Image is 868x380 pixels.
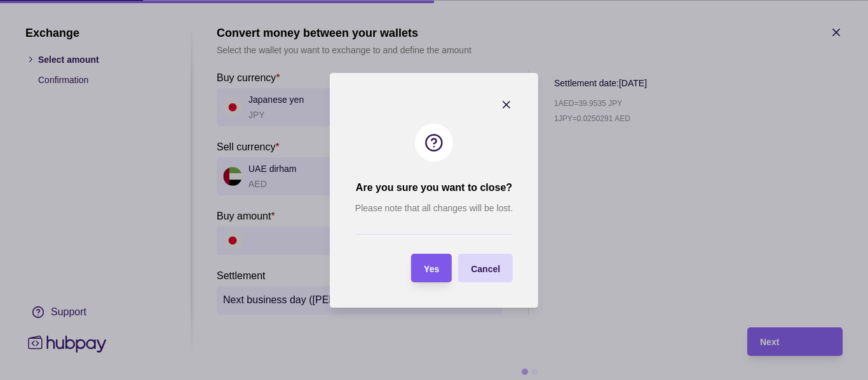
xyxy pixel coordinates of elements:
[471,263,500,273] span: Cancel
[355,201,513,215] p: Please note that all changes will be lost.
[458,254,513,282] button: Cancel
[411,254,452,282] button: Yes
[356,181,512,195] h2: Are you sure you want to close?
[424,263,439,273] span: Yes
